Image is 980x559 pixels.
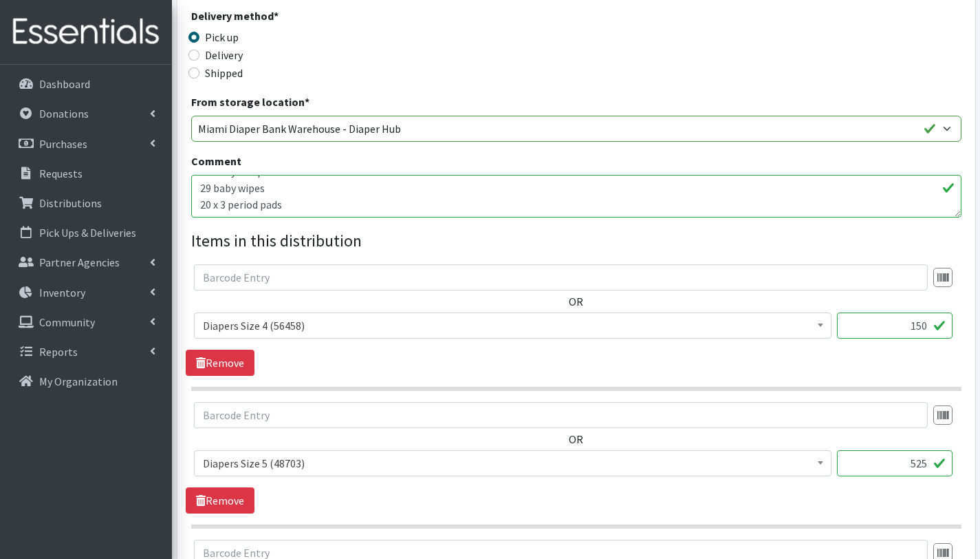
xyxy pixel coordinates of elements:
a: Remove [186,350,254,376]
a: Partner Agencies [6,249,166,276]
a: Community [6,308,166,336]
span: Diapers Size 5 (48703) [194,450,831,476]
p: Distributions [39,196,102,210]
legend: Items in this distribution [191,229,961,253]
label: Shipped [205,65,243,81]
input: Barcode Entry [194,264,928,291]
label: Delivery [205,47,243,63]
a: Remove [186,487,254,514]
input: Quantity [837,313,952,339]
a: Requests [6,160,166,187]
a: Donations [6,100,166,127]
span: Diapers Size 4 (56458) [203,316,823,335]
label: OR [569,431,583,447]
a: My Organization [6,368,166,395]
a: Reports [6,338,166,366]
p: Donations [39,107,89,120]
textarea: SOUTH 1. [DATE]. With this distribution we are serving 31 children= 22 households Other baby esse... [191,175,961,218]
legend: Delivery method [191,8,384,29]
label: OR [569,293,583,310]
a: Distributions [6,189,166,217]
input: Quantity [837,450,952,476]
span: Diapers Size 5 (48703) [203,454,823,473]
p: Dashboard [39,77,90,91]
p: Reports [39,345,78,359]
a: Inventory [6,279,166,306]
p: Community [39,315,95,329]
abbr: required [274,9,279,23]
a: Dashboard [6,70,166,98]
p: Pick Ups & Deliveries [39,226,136,240]
label: Pick up [205,29,239,45]
p: Partner Agencies [39,255,120,269]
img: HumanEssentials [6,9,166,55]
p: My Organization [39,375,118,388]
p: Inventory [39,286,85,299]
abbr: required [305,95,309,109]
a: Purchases [6,130,166,158]
p: Requests [39,167,83,180]
p: Purchases [39,137,87,151]
input: Barcode Entry [194,402,928,428]
span: Diapers Size 4 (56458) [194,313,831,339]
a: Pick Ups & Deliveries [6,219,166,246]
label: Comment [191,153,241,169]
label: From storage location [191,94,309,110]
